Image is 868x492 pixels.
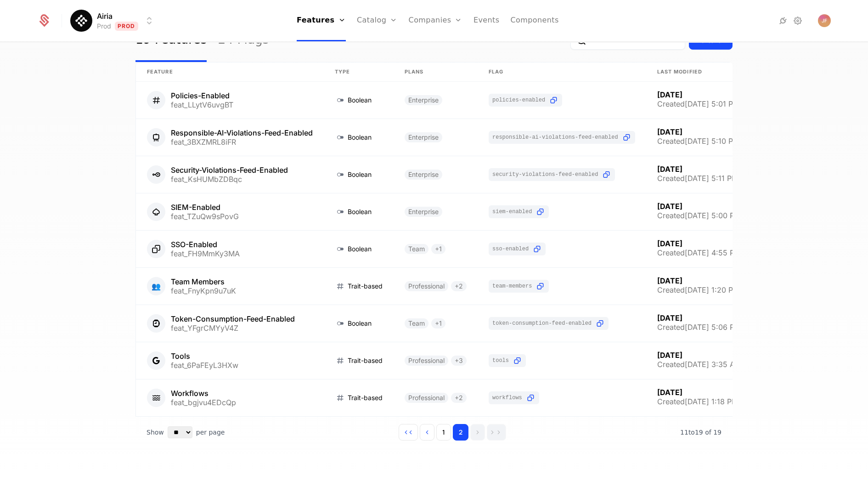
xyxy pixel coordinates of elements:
button: Go to previous page [420,424,434,441]
span: Prod [115,22,138,31]
button: Go to page 1 [436,424,451,441]
button: Go to first page [399,424,418,441]
span: Show [147,428,164,437]
th: Plans [394,62,478,82]
span: 19 [680,429,721,436]
th: Last Modified [646,62,752,82]
th: Type [324,62,394,82]
span: per page [196,428,225,437]
img: Julia Floreak [818,14,831,27]
img: Airia [70,10,92,32]
a: Settings [792,15,803,26]
select: Select page size [168,426,192,438]
th: Flag [478,62,646,82]
span: 11 to 19 of [680,429,713,436]
a: Integrations [778,15,789,26]
span: Airia [97,11,113,22]
div: Page navigation [399,424,506,441]
button: Go to next page [470,424,485,441]
button: Open user button [818,14,831,27]
button: Go to last page [487,424,506,441]
div: Table pagination [135,417,733,448]
div: Prod [97,22,111,31]
button: Go to page 2 [453,424,468,441]
button: Select environment [73,11,155,31]
th: Feature [136,62,324,82]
